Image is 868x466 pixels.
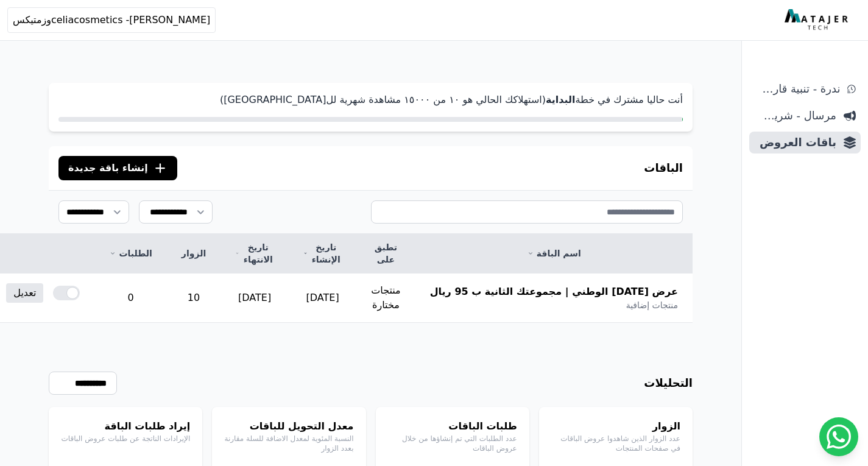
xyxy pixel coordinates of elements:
[388,434,517,453] p: عدد الطلبات التي تم إنشاؤها من خلال عروض الباقات
[754,134,836,151] span: باقات العروض
[551,419,680,434] h4: الزوار
[303,241,342,266] a: تاريخ الإنشاء
[61,419,190,434] h4: إيراد طلبات الباقة
[58,156,177,180] button: إنشاء باقة جديدة
[356,274,415,323] td: منتجات مختارة
[289,274,356,323] td: [DATE]
[167,234,221,274] th: الزوار
[7,7,216,33] button: celiacosmetics -[PERSON_NAME]وزمتيكس
[644,375,693,392] h3: التحليلات
[430,284,678,299] span: عرض [DATE] الوطني | مجموعتك الثانية ب 95 ريال
[235,241,274,266] a: تاريخ الانتهاء
[430,247,678,259] a: اسم الباقة
[224,434,353,453] p: النسبة المئوية لمعدل الاضافة للسلة مقارنة بعدد الزوار
[785,9,851,31] img: MatajerTech Logo
[109,247,152,259] a: الطلبات
[167,274,221,323] td: 10
[551,434,680,453] p: عدد الزوار الذين شاهدوا عروض الباقات في صفحات المنتجات
[546,94,575,105] strong: البداية
[221,274,289,323] td: [DATE]
[13,13,210,27] span: celiacosmetics -[PERSON_NAME]وزمتيكس
[356,234,415,274] th: تطبق على
[754,80,840,97] span: ندرة - تنبية قارب علي النفاذ
[644,160,683,177] h3: الباقات
[61,434,190,443] p: الإيرادات الناتجة عن طلبات عروض الباقات
[94,274,166,323] td: 0
[224,419,353,434] h4: معدل التحويل للباقات
[754,107,836,124] span: مرسال - شريط دعاية
[626,299,678,311] span: منتجات إضافية
[6,283,43,303] a: تعديل
[68,161,148,175] span: إنشاء باقة جديدة
[388,419,517,434] h4: طلبات الباقات
[58,93,683,107] p: أنت حاليا مشترك في خطة (استهلاكك الحالي هو ١۰ من ١٥۰۰۰ مشاهدة شهرية لل[GEOGRAPHIC_DATA])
